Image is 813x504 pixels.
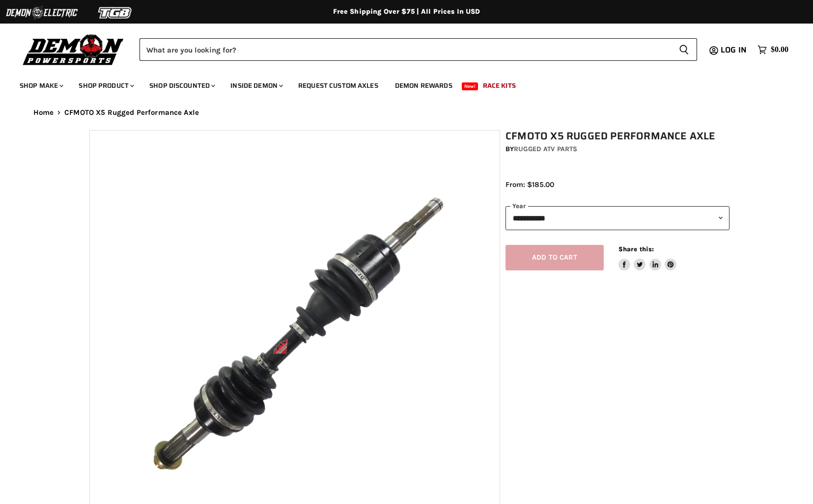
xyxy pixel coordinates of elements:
[476,76,523,96] a: Race Kits
[505,206,729,230] select: year
[771,45,788,54] span: $0.00
[291,76,386,96] a: Request Custom Axles
[71,76,140,96] a: Shop Product
[14,7,800,16] div: Free Shipping Over $75 | All Prices In USD
[64,108,199,117] span: CFMOTO X5 Rugged Performance Axle
[20,32,127,67] img: Demon Powersports
[12,72,786,96] ul: Main menu
[140,38,671,61] input: Search
[505,180,554,189] span: From: $185.00
[462,82,478,90] span: New!
[753,43,793,57] a: $0.00
[79,3,152,22] img: TGB Logo 2
[140,38,697,61] form: Product
[505,144,729,155] div: by
[671,38,697,61] button: Search
[14,108,800,117] nav: Breadcrumbs
[388,76,460,96] a: Demon Rewards
[142,76,221,96] a: Shop Discounted
[618,245,654,253] span: Share this:
[5,3,79,22] img: Demon Electric Logo 2
[514,145,577,153] a: Rugged ATV Parts
[223,76,289,96] a: Inside Demon
[33,108,54,117] a: Home
[505,130,729,142] h1: CFMOTO X5 Rugged Performance Axle
[721,44,747,56] span: Log in
[716,46,753,54] a: Log in
[12,76,69,96] a: Shop Make
[618,245,677,271] aside: Share this:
